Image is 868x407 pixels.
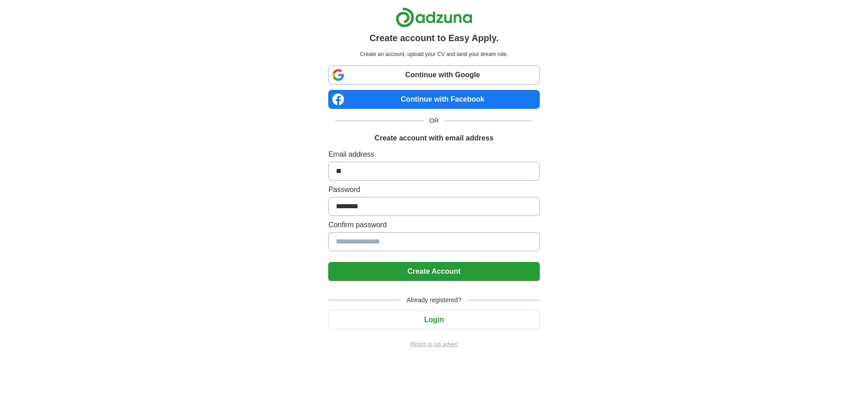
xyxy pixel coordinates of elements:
a: Continue with Facebook [328,90,539,109]
label: Password [328,184,539,195]
span: Already registered? [401,295,467,305]
button: Login [328,310,539,329]
label: Confirm password [328,220,539,230]
span: OR [424,116,444,126]
button: Create Account [328,262,539,281]
a: Login [328,316,539,323]
p: Create an account, upload your CV and land your dream role. [330,50,538,58]
label: Email address [328,149,539,160]
a: Return to job advert [328,340,539,348]
h1: Create account to Easy Apply. [369,31,499,45]
h1: Create account with email address [374,133,493,144]
a: Continue with Google [328,65,539,84]
img: Adzuna logo [396,7,472,28]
